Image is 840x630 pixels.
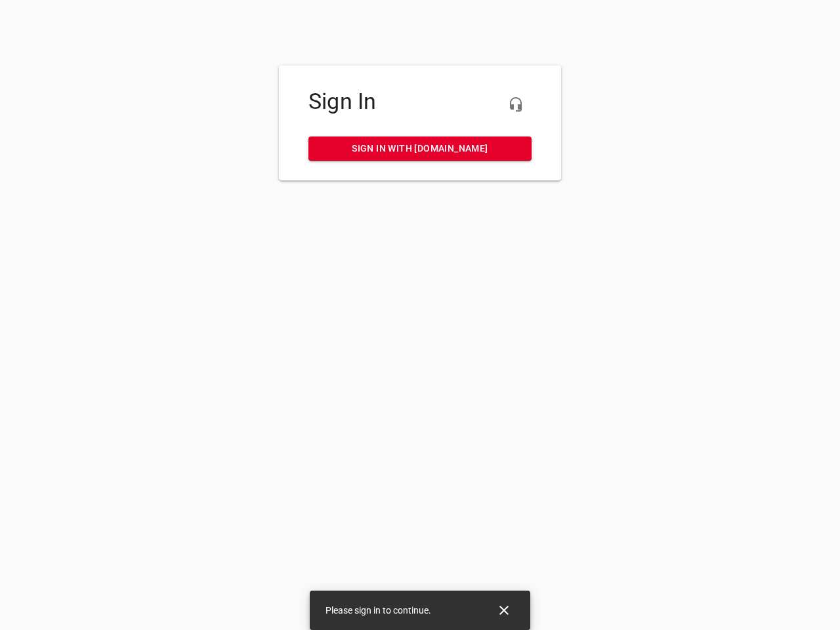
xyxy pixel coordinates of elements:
[308,136,532,161] a: Sign in with [DOMAIN_NAME]
[319,140,521,157] span: Sign in with [DOMAIN_NAME]
[488,595,520,626] button: Close
[308,89,532,115] h4: Sign In
[500,89,532,120] button: Live Chat
[325,605,431,616] span: Please sign in to continue.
